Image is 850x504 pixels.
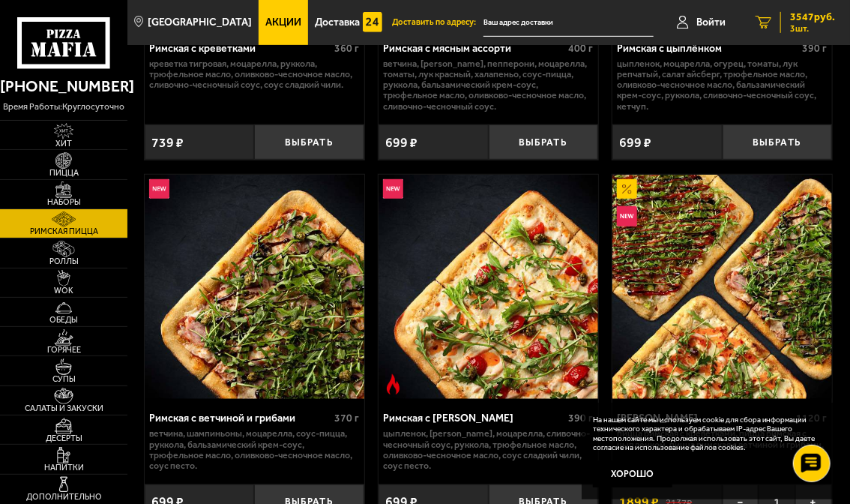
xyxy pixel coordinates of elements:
p: ветчина, [PERSON_NAME], пепперони, моцарелла, томаты, лук красный, халапеньо, соус-пицца, руккола... [384,58,594,112]
img: Римская с томатами черри [379,175,597,399]
img: Акционный [617,179,637,199]
button: Выбрать [489,124,598,160]
button: Выбрать [723,124,832,160]
span: 699 ₽ [386,136,418,149]
div: Римская с мясным ассорти [384,42,565,55]
span: 3547 руб. [790,12,835,22]
a: АкционныйНовинкаМама Миа [612,175,831,399]
span: [GEOGRAPHIC_DATA] [148,17,252,28]
span: 400 г [569,42,594,55]
span: 699 ₽ [620,136,652,149]
span: Доставка [315,17,360,28]
div: Римская с цыплёнком [618,42,799,55]
img: Римская с ветчиной и грибами [145,175,364,399]
img: Острое блюдо [383,374,403,394]
div: Римская с креветками [149,42,331,55]
img: Новинка [149,179,169,199]
p: цыпленок, моцарелла, огурец, томаты, лук репчатый, салат айсберг, трюфельное масло, оливково-чесн... [618,58,828,112]
span: 370 г [334,412,359,424]
img: Мама Миа [612,175,831,399]
img: 15daf4d41897b9f0e9f617042186c801.svg [363,12,383,32]
div: Римская с [PERSON_NAME] [384,412,565,424]
span: 390 г [803,42,828,55]
span: 739 ₽ [152,136,184,149]
span: 360 г [334,42,359,55]
p: На нашем сайте мы используем cookie для сбора информации технического характера и обрабатываем IP... [593,415,817,452]
button: Хорошо [593,460,672,487]
a: НовинкаОстрое блюдоРимская с томатами черри [379,175,597,399]
span: 3 шт. [790,24,835,33]
img: Новинка [383,179,403,199]
a: НовинкаРимская с ветчиной и грибами [145,175,364,399]
span: 390 г [569,412,594,424]
img: Новинка [617,206,637,226]
div: Римская с ветчиной и грибами [149,412,331,424]
span: Доставить по адресу: [392,18,483,26]
span: Акции [265,17,301,28]
p: цыпленок, [PERSON_NAME], моцарелла, сливочно-чесночный соус, руккола, трюфельное масло, оливково-... [384,428,594,471]
input: Ваш адрес доставки [483,9,654,37]
p: ветчина, шампиньоны, моцарелла, соус-пицца, руккола, бальзамический крем-соус, трюфельное масло, ... [149,428,359,471]
button: Выбрать [254,124,364,160]
p: креветка тигровая, моцарелла, руккола, трюфельное масло, оливково-чесночное масло, сливочно-чесно... [149,58,359,91]
span: Войти [696,17,726,28]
